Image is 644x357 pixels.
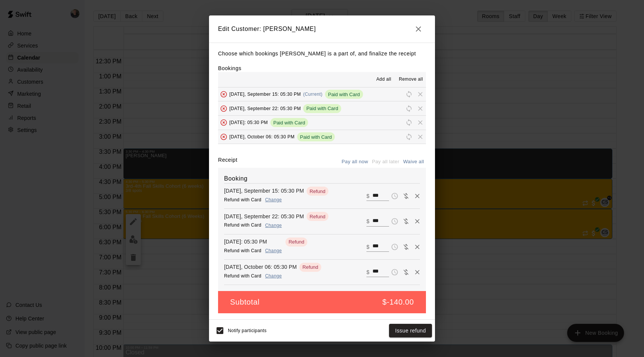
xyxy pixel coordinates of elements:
[340,156,370,168] button: Pay all now
[218,156,237,168] label: Receipt
[224,213,304,220] p: [DATE], September 22: 05:30 PM
[366,218,369,225] p: $
[229,120,268,125] span: [DATE]: 05:30 PM
[415,105,426,111] span: Remove
[307,214,328,219] span: Refund
[415,91,426,97] span: Remove
[376,76,391,83] span: Add all
[224,222,261,228] span: Refund with Card
[218,87,426,101] button: To be removed[DATE], September 15: 05:30 PM(Current)Paid with CardRescheduleRemove
[400,243,412,250] span: Waive payment
[400,268,412,275] span: Waive payment
[224,248,261,253] span: Refund with Card
[415,120,426,125] span: Remove
[218,134,229,139] span: To be removed
[400,218,412,224] span: Waive payment
[261,195,285,205] button: Change
[303,106,341,111] span: Paid with Card
[382,297,414,307] h5: $-140.00
[366,192,369,200] p: $
[307,188,328,194] span: Refund
[297,134,335,140] span: Paid with Card
[400,192,412,199] span: Waive payment
[209,15,435,43] h2: Edit Customer: [PERSON_NAME]
[218,116,426,130] button: To be removed[DATE]: 05:30 PMPaid with CardRescheduleRemove
[218,101,426,115] button: To be removed[DATE], September 22: 05:30 PMPaid with CardRescheduleRemove
[325,92,363,97] span: Paid with Card
[303,92,323,97] span: (Current)
[218,91,229,97] span: To be removed
[229,92,301,97] span: [DATE], September 15: 05:30 PM
[366,268,369,276] p: $
[285,239,307,245] span: Refund
[415,134,426,139] span: Remove
[412,241,423,253] button: Remove
[224,197,261,202] span: Refund with Card
[224,238,283,245] p: [DATE]: 05:30 PM
[218,130,426,144] button: To be removed[DATE], October 06: 05:30 PMPaid with CardRescheduleRemove
[224,187,304,195] p: [DATE], September 15: 05:30 PM
[401,156,426,168] button: Waive all
[389,243,400,250] span: Pay later
[218,49,426,58] p: Choose which bookings [PERSON_NAME] is a part of, and finalize the receipt
[224,174,420,184] h6: Booking
[403,134,415,139] span: Reschedule
[412,190,423,202] button: Remove
[389,324,432,338] button: Issue refund
[224,263,297,271] p: [DATE], October 06: 05:30 PM
[372,74,396,86] button: Add all
[399,76,423,83] span: Remove all
[218,120,229,125] span: To be removed
[261,245,285,256] button: Change
[403,120,415,125] span: Reschedule
[228,328,267,333] span: Notify participants
[230,297,259,307] h5: Subtotal
[412,216,423,227] button: Remove
[389,192,400,199] span: Pay later
[366,243,369,251] p: $
[396,74,426,86] button: Remove all
[261,271,285,282] button: Change
[229,106,301,111] span: [DATE], September 22: 05:30 PM
[218,105,229,111] span: To be removed
[218,65,241,71] label: Bookings
[389,218,400,224] span: Pay later
[224,273,261,279] span: Refund with Card
[412,267,423,278] button: Remove
[403,105,415,111] span: Reschedule
[229,134,295,139] span: [DATE], October 06: 05:30 PM
[261,220,285,231] button: Change
[403,91,415,97] span: Reschedule
[389,268,400,275] span: Pay later
[270,120,308,126] span: Paid with Card
[299,264,321,270] span: Refund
